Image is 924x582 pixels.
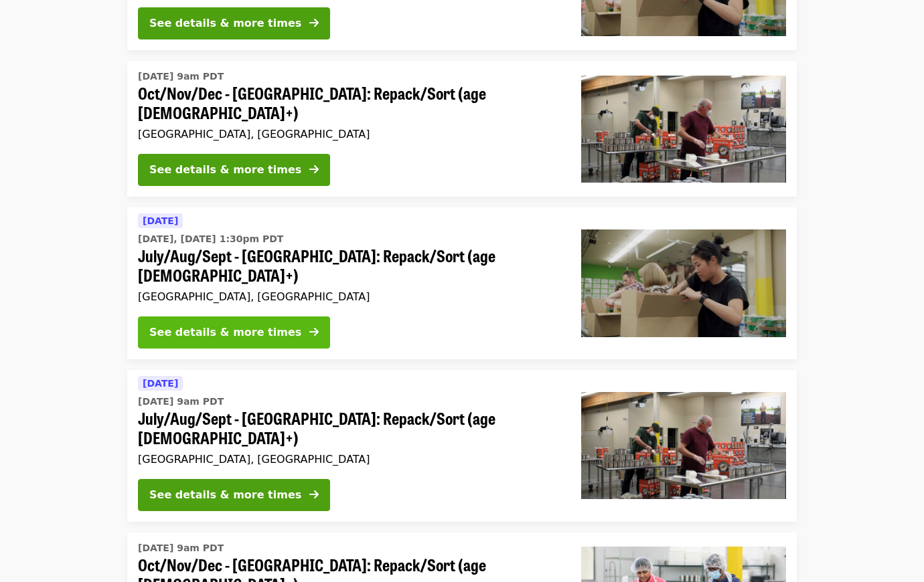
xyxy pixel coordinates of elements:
[127,207,797,359] a: See details for "July/Aug/Sept - Portland: Repack/Sort (age 8+)"
[138,7,330,39] button: See details & more times
[309,163,319,176] i: arrow-right icon
[138,479,330,511] button: See details & more times
[138,70,224,84] time: [DATE] 9am PDT
[138,290,560,303] div: [GEOGRAPHIC_DATA], [GEOGRAPHIC_DATA]
[581,229,786,336] img: July/Aug/Sept - Portland: Repack/Sort (age 8+) organized by Oregon Food Bank
[138,154,330,186] button: See details & more times
[138,232,283,246] time: [DATE], [DATE] 1:30pm PDT
[581,392,786,499] img: July/Aug/Sept - Portland: Repack/Sort (age 16+) organized by Oregon Food Bank
[138,453,560,466] div: [GEOGRAPHIC_DATA], [GEOGRAPHIC_DATA]
[138,128,560,140] div: [GEOGRAPHIC_DATA], [GEOGRAPHIC_DATA]
[309,17,319,29] i: arrow-right icon
[309,326,319,338] i: arrow-right icon
[138,541,224,555] time: [DATE] 9am PDT
[138,316,330,349] button: See details & more times
[138,84,560,122] span: Oct/Nov/Dec - [GEOGRAPHIC_DATA]: Repack/Sort (age [DEMOGRAPHIC_DATA]+)
[149,324,301,341] div: See details & more times
[127,370,797,522] a: See details for "July/Aug/Sept - Portland: Repack/Sort (age 16+)"
[138,409,560,448] span: July/Aug/Sept - [GEOGRAPHIC_DATA]: Repack/Sort (age [DEMOGRAPHIC_DATA]+)
[149,15,301,31] div: See details & more times
[149,162,301,178] div: See details & more times
[143,378,178,389] span: [DATE]
[309,488,319,501] i: arrow-right icon
[581,76,786,183] img: Oct/Nov/Dec - Portland: Repack/Sort (age 16+) organized by Oregon Food Bank
[127,61,797,197] a: See details for "Oct/Nov/Dec - Portland: Repack/Sort (age 16+)"
[138,395,224,409] time: [DATE] 9am PDT
[143,215,178,226] span: [DATE]
[149,487,301,503] div: See details & more times
[138,246,560,285] span: July/Aug/Sept - [GEOGRAPHIC_DATA]: Repack/Sort (age [DEMOGRAPHIC_DATA]+)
